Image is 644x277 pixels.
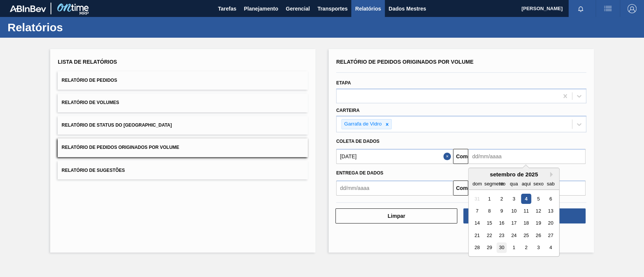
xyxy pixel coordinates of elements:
[58,71,308,90] button: Relatório de Pedidos
[499,181,504,187] font: ter
[509,218,519,228] div: Escolha quarta-feira, 17 de setembro de 2025
[546,194,556,204] div: Escolha sábado, 6 de setembro de 2025
[524,220,529,226] font: 18
[472,194,482,204] div: Não disponível domingo, 31 de agosto de 2025
[511,233,516,238] font: 24
[61,100,119,106] font: Relatório de Volumes
[548,208,553,214] font: 13
[521,206,531,216] div: Escolha quinta-feira, 11 de setembro de 2025
[61,145,179,150] font: Relatório de Pedidos Originados por Volume
[509,243,519,253] div: Escolha quarta-feira, 1 de outubro de 2025
[443,149,453,164] button: Fechar
[533,181,544,187] font: sexo
[546,218,556,228] div: Escolha sábado, 20 de setembro de 2025
[537,245,540,251] font: 3
[336,80,351,86] font: Etapa
[453,181,468,196] button: Comeu
[475,220,480,226] font: 14
[58,161,308,179] button: Relatório de Sugestões
[58,138,308,157] button: Relatório de Pedidos Originados por Volume
[487,233,492,238] font: 22
[463,208,585,223] button: Download
[533,243,544,253] div: Escolha sexta-feira, 3 de outubro de 2025
[533,206,544,216] div: Escolha sexta-feira, 12 de setembro de 2025
[476,208,478,214] font: 7
[487,220,492,226] font: 15
[496,206,507,216] div: Escolha terça-feira, 9 de setembro de 2025
[524,208,529,214] font: 11
[10,5,46,12] img: TNhmsLtSVTkK8tSr43FrP2fwEKptu5GPRR3wAAAABJRU5ErkJggg==
[8,21,63,34] font: Relatórios
[533,218,544,228] div: Escolha sexta-feira, 19 de setembro de 2025
[387,213,405,219] font: Limpar
[286,6,310,12] font: Gerencial
[484,206,495,216] div: Escolha segunda-feira, 8 de setembro de 2025
[513,245,515,251] font: 1
[546,243,556,253] div: Escolha sábado, 4 de outubro de 2025
[488,196,491,202] font: 1
[344,121,382,127] font: Garrafa de Vidro
[496,230,507,240] div: Escolha terça-feira, 23 de setembro de 2025
[500,196,503,202] font: 2
[61,122,172,128] font: Relatório de Status do [GEOGRAPHIC_DATA]
[244,6,278,12] font: Planejamento
[336,108,360,113] font: Carteira
[218,6,237,12] font: Tarefas
[525,196,527,202] font: 4
[549,245,552,251] font: 4
[499,220,504,226] font: 16
[549,196,552,202] font: 6
[475,233,480,238] font: 21
[509,206,519,216] div: Escolha quarta-feira, 10 de setembro de 2025
[355,6,381,12] font: Relatórios
[536,220,541,226] font: 19
[550,172,555,177] button: Próximo mês
[548,220,553,226] font: 20
[546,230,556,240] div: Escolha sábado, 27 de setembro de 2025
[472,218,482,228] div: Escolha domingo, 14 de setembro de 2025
[472,243,482,253] div: Escolha domingo, 28 de setembro de 2025
[536,208,541,214] font: 12
[336,170,383,176] font: Entrega de dados
[509,230,519,240] div: Escolha quarta-feira, 24 de setembro de 2025
[335,208,457,223] button: Limpar
[58,93,308,112] button: Relatório de Volumes
[569,3,593,14] button: Notificações
[496,218,507,228] div: Escolha terça-feira, 16 de setembro de 2025
[548,233,553,238] font: 27
[490,171,538,178] font: setembro de 2025
[500,208,503,214] font: 9
[58,59,117,65] font: Lista de Relatórios
[471,193,557,254] div: mês 2025-09
[496,194,507,204] div: Escolha terça-feira, 2 de setembro de 2025
[627,4,636,13] img: Sair
[389,6,426,12] font: Dados Mestres
[510,181,518,187] font: qua
[317,6,347,12] font: Transportes
[487,245,492,251] font: 29
[522,181,531,187] font: aqui
[484,194,495,204] div: Escolha segunda-feira, 1 de setembro de 2025
[536,233,541,238] font: 26
[484,181,506,187] font: segmento
[603,4,612,13] img: ações do usuário
[336,139,380,144] font: Coleta de dados
[521,230,531,240] div: Escolha quinta-feira, 25 de setembro de 2025
[61,78,117,83] font: Relatório de Pedidos
[511,220,516,226] font: 17
[511,208,516,214] font: 10
[61,167,125,173] font: Relatório de Sugestões
[456,185,473,191] font: Comeu
[468,149,585,164] input: dd/mm/aaaa
[533,194,544,204] div: Escolha sexta-feira, 5 de setembro de 2025
[521,218,531,228] div: Escolha quinta-feira, 18 de setembro de 2025
[472,206,482,216] div: Escolha domingo, 7 de setembro de 2025
[488,208,491,214] font: 8
[475,196,480,202] font: 31
[533,230,544,240] div: Escolha sexta-feira, 26 de setembro de 2025
[546,206,556,216] div: Escolha sábado, 13 de setembro de 2025
[521,194,531,204] div: Escolha quinta-feira, 4 de setembro de 2025
[336,181,453,196] input: dd/mm/aaaa
[509,194,519,204] div: Escolha quarta-feira, 3 de setembro de 2025
[547,181,555,187] font: sab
